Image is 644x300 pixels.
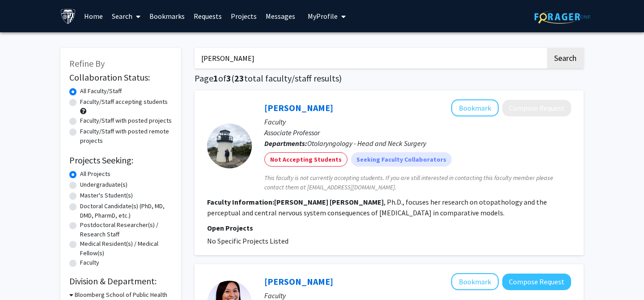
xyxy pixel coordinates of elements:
p: Open Projects [207,223,571,233]
a: Home [80,0,107,32]
button: Add Amanda Harris to Bookmarks [451,273,499,290]
a: Projects [226,0,261,32]
b: Faculty Information: [207,197,274,206]
span: Otolaryngology - Head and Neck Surgery [307,139,426,148]
a: Messages [261,0,300,32]
fg-read-more: , Ph.D., focuses her research on otopathology and the perceptual and central nervous system conse... [207,197,547,217]
label: Faculty [80,258,99,267]
p: Associate Professor [264,127,571,138]
h2: Collaboration Status: [69,72,172,83]
label: Doctoral Candidate(s) (PhD, MD, DMD, PharmD, etc.) [80,201,172,220]
img: ForagerOne Logo [534,10,590,24]
label: Faculty/Staff with posted remote projects [80,127,172,146]
a: [PERSON_NAME] [264,102,333,113]
button: Compose Request to Amanda Harris [502,274,571,290]
label: Medical Resident(s) / Medical Fellow(s) [80,239,172,258]
span: This faculty is not currently accepting students. If you are still interested in contacting this ... [264,173,571,192]
b: [PERSON_NAME] [274,197,328,206]
a: Search [107,0,145,32]
label: Postdoctoral Researcher(s) / Research Staff [80,220,172,239]
span: No Specific Projects Listed [207,236,288,245]
b: Departments: [264,139,307,148]
p: Faculty [264,116,571,127]
a: Requests [189,0,226,32]
button: Add Amanda Lauer to Bookmarks [451,99,499,116]
span: Refine By [69,58,105,69]
h2: Projects Seeking: [69,155,172,166]
span: 3 [226,73,231,84]
img: Johns Hopkins University Logo [60,9,76,24]
label: Master's Student(s) [80,191,133,200]
a: Bookmarks [145,0,189,32]
mat-chip: Not Accepting Students [264,152,347,167]
span: My Profile [308,12,338,21]
mat-chip: Seeking Faculty Collaborators [351,152,452,167]
span: 23 [234,73,244,84]
label: All Projects [80,169,110,179]
button: Compose Request to Amanda Lauer [502,100,571,116]
label: Faculty/Staff accepting students [80,97,168,107]
h2: Division & Department: [69,276,172,287]
b: [PERSON_NAME] [330,197,384,206]
button: Search [547,48,584,69]
h1: Page of ( total faculty/staff results) [195,73,584,84]
span: 1 [213,73,218,84]
iframe: Chat [7,260,38,293]
h3: Bloomberg School of Public Health [75,290,167,300]
label: All Faculty/Staff [80,86,122,96]
label: Faculty/Staff with posted projects [80,116,172,125]
a: [PERSON_NAME] [264,276,333,287]
label: Undergraduate(s) [80,180,127,189]
input: Search Keywords [195,48,546,69]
